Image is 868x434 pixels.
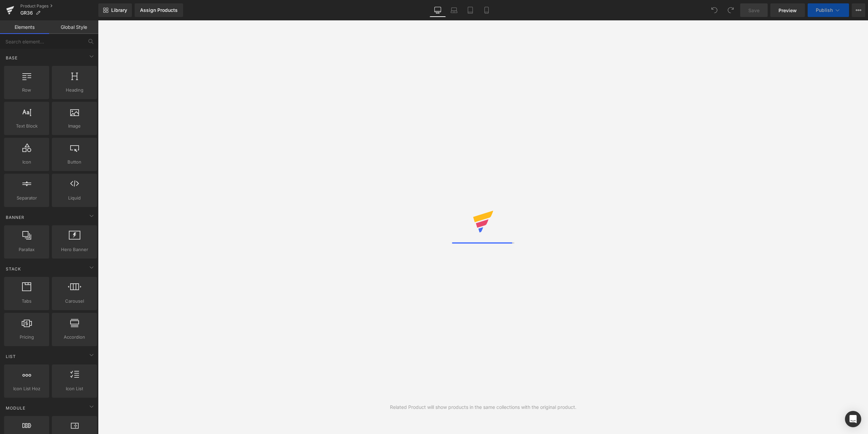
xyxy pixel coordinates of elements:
[98,3,132,17] a: New Library
[708,3,721,17] button: Undo
[462,3,478,17] a: Tablet
[6,334,47,341] span: Pricing
[54,334,95,341] span: Accordion
[5,353,17,360] span: List
[6,385,47,392] span: Icon List Hoz
[54,122,95,130] span: Image
[54,158,95,166] span: Button
[5,405,26,411] span: Module
[845,411,861,427] div: Open Intercom Messenger
[6,158,47,166] span: Icon
[724,3,737,17] button: Redo
[6,246,47,253] span: Parallax
[808,3,849,17] button: Publish
[446,3,462,17] a: Laptop
[54,87,95,94] span: Heading
[430,3,446,17] a: Desktop
[748,7,759,14] span: Save
[140,7,178,13] div: Assign Products
[852,3,865,17] button: More
[478,3,495,17] a: Mobile
[390,403,576,411] div: Related Product will show products in the same collections with the original product.
[54,246,95,253] span: Hero Banner
[49,20,98,34] a: Global Style
[20,3,98,9] a: Product Pages
[6,122,47,130] span: Text Block
[778,7,797,14] span: Preview
[54,385,95,392] span: Icon List
[770,3,805,17] a: Preview
[816,7,833,13] span: Publish
[6,298,47,305] span: Tabs
[54,298,95,305] span: Carousel
[6,194,47,202] span: Separator
[6,87,47,94] span: Row
[5,55,18,61] span: Base
[20,10,33,16] span: GR36
[5,266,22,272] span: Stack
[111,7,127,13] span: Library
[5,214,25,221] span: Banner
[54,194,95,202] span: Liquid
